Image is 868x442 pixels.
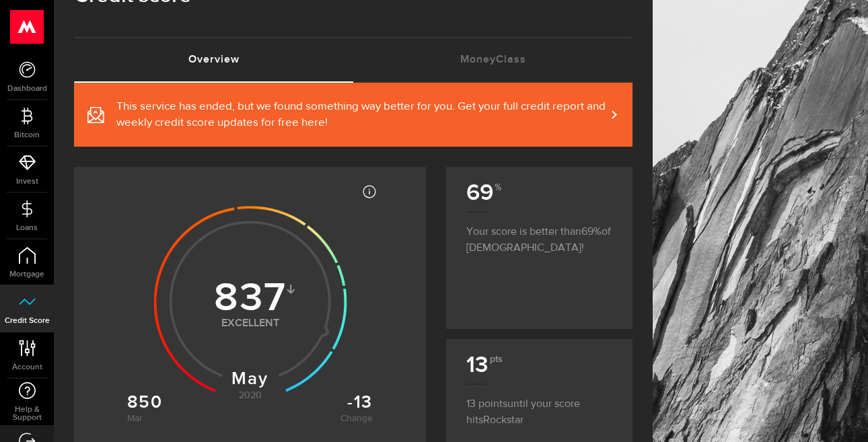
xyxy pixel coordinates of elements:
[74,37,632,83] ul: Tabs Navigation
[466,351,501,379] b: 13
[466,211,612,256] p: Your score is better than of [DEMOGRAPHIC_DATA]!
[466,399,507,410] span: 13 points
[483,415,523,426] span: Rockstar
[466,383,612,429] p: until your score hits
[11,5,51,46] button: Open LiveChat chat widget
[74,83,632,147] a: This service has ended, but we found something way better for you. Get your full credit report an...
[74,38,353,81] a: Overview
[466,179,500,207] b: 69
[353,38,632,81] a: MoneyClass
[581,227,602,237] span: 69
[116,99,606,131] span: This service has ended, but we found something way better for you. Get your full credit report an...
